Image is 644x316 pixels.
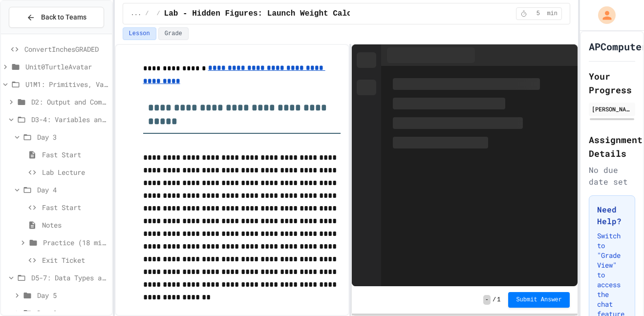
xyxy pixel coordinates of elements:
[42,255,108,265] span: Exit Ticket
[31,97,108,107] span: D2: Output and Compiling Code
[589,133,635,160] h2: Assignment Details
[589,69,635,97] h2: Your Progress
[563,234,634,276] iframe: To enrich screen reader interactions, please activate Accessibility in Grammarly extension settings
[592,105,632,113] div: [PERSON_NAME]
[42,167,108,177] span: Lab Lecture
[156,10,160,18] span: /
[589,164,635,188] div: No due date set
[42,202,108,212] span: Fast Start
[42,149,108,160] span: Fast Start
[37,290,108,300] span: Day 5
[37,132,108,142] span: Day 3
[603,277,634,306] iframe: chat widget
[530,10,546,18] span: 5
[131,10,142,18] span: ...
[158,27,189,40] button: Grade
[25,79,108,89] span: U1M1: Primitives, Variables, Basic I/O
[493,296,496,304] span: /
[588,4,618,26] div: My Account
[37,185,108,195] span: Day 4
[516,296,562,304] span: Submit Answer
[508,292,570,308] button: Submit Answer
[25,62,108,72] span: Unit0TurtleAvatar
[42,220,108,230] span: Notes
[145,10,149,18] span: /
[597,204,627,227] h3: Need Help?
[547,10,558,18] span: min
[164,8,380,20] span: Lab - Hidden Figures: Launch Weight Calculator
[9,7,104,28] button: Back to Teams
[497,296,500,304] span: 1
[123,27,156,40] button: Lesson
[41,12,86,22] span: Back to Teams
[31,114,108,125] span: D3-4: Variables and Input
[31,273,108,283] span: D5-7: Data Types and Number Calculations
[24,44,108,54] span: ConvertInchesGRADED
[483,295,491,305] span: -
[43,237,108,248] span: Practice (18 mins)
